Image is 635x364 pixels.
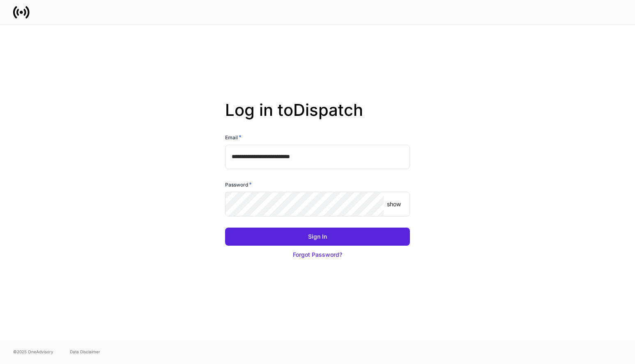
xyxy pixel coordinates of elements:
[387,200,401,208] p: show
[70,348,100,355] a: Data Disclaimer
[13,348,53,355] span: © 2025 OneAdvisory
[225,133,242,141] h6: Email
[225,228,410,246] button: Sign In
[225,180,252,189] h6: Password
[225,246,410,264] button: Forgot Password?
[308,233,327,241] div: Sign In
[293,251,342,259] div: Forgot Password?
[225,100,410,133] h2: Log in to Dispatch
